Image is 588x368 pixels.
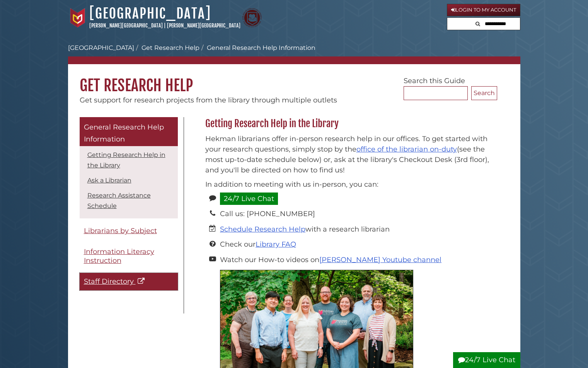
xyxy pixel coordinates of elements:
h1: Get Research Help [68,64,520,95]
h2: Getting Research Help in the Library [201,118,497,130]
a: [GEOGRAPHIC_DATA] [68,44,134,51]
a: Information Literacy Instruction [80,243,178,269]
a: Research Assistance Schedule [87,192,151,210]
a: Library FAQ [256,240,296,249]
a: [PERSON_NAME][GEOGRAPHIC_DATA] [167,22,240,29]
li: Check our [220,239,493,250]
p: In addition to meeting with us in-person, you can: [205,179,493,190]
span: Get support for research projects from the library through multiple outlets [80,96,337,104]
li: Watch our How-to videos on [220,255,493,265]
span: Information Literacy Instruction [84,247,154,265]
li: General Research Help Information [199,43,315,53]
a: Ask a Librarian [87,177,131,184]
span: Librarians by Subject [84,227,157,235]
a: Schedule Research Help [220,225,305,233]
a: office of the librarian on-duty [356,145,457,153]
a: [GEOGRAPHIC_DATA] [89,5,211,22]
a: General Research Help Information [80,117,178,146]
span: | [164,22,166,29]
a: Librarians by Subject [80,222,178,240]
a: Getting Research Help in the Library [87,151,165,169]
div: Guide Pages [80,117,178,294]
img: Calvin University [68,8,87,27]
a: [PERSON_NAME] Youtube channel [319,256,441,264]
span: Staff Directory [84,277,134,286]
a: Get Research Help [141,44,199,51]
button: 24/7 Live Chat [453,352,520,368]
a: 24/7 Live Chat [220,193,278,205]
nav: breadcrumb [68,43,520,64]
button: Search [471,86,497,100]
span: General Research Help Information [84,123,164,144]
img: Calvin Theological Seminary [242,8,262,27]
li: Call us: [PHONE_NUMBER] [220,209,493,219]
i: Search [476,21,480,26]
a: Staff Directory [80,273,178,290]
button: Search [473,18,482,28]
a: Login to My Account [447,4,520,16]
li: with a research librarian [220,224,493,235]
a: [PERSON_NAME][GEOGRAPHIC_DATA] [89,22,163,29]
p: Hekman librarians offer in-person research help in our offices. To get started with your research... [205,134,493,175]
